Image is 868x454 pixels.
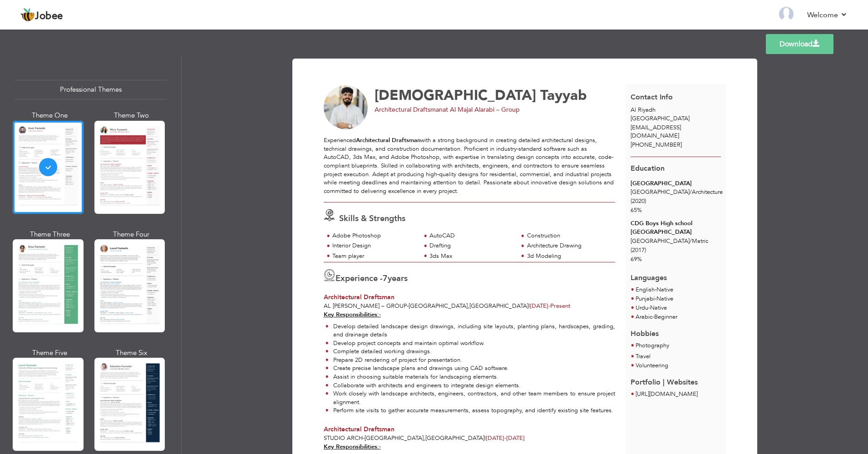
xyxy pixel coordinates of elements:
[807,10,848,20] a: Welcome
[652,313,654,321] span: -
[527,242,610,250] div: Architecture Drawing
[324,302,407,310] span: Al [PERSON_NAME] – Group
[636,341,669,350] span: Photography
[527,252,610,261] div: 3d Modeling
[96,111,167,120] div: Theme Two
[325,347,615,356] li: Complete detailed working drawings.
[339,213,405,224] span: Skills & Strengths
[631,377,698,387] span: Portfolio | Websites
[332,242,415,250] div: Interior Design
[375,86,536,105] span: [DEMOGRAPHIC_DATA]
[636,304,648,312] span: Urdu
[429,242,513,250] div: Drafting
[631,163,665,173] span: Education
[631,188,723,196] span: [GEOGRAPHIC_DATA] Architecture
[530,302,571,310] span: Present
[356,136,420,144] strong: Architectural Draftsman
[631,106,656,114] span: Al Riyadh
[332,232,415,240] div: Adobe Photoshop
[527,232,610,240] div: Construction
[636,295,677,304] li: Native
[631,141,682,149] span: [PHONE_NUMBER]
[528,302,530,310] span: |
[325,390,615,406] li: Work closely with landscape architects, engineers, contractors, and other team members to ensure ...
[325,381,615,390] li: Collaborate with architects and engineers to integrate design elements.
[325,356,615,365] li: Prepare 2D rendering of project for presentation.
[324,425,395,434] span: Architectural Draftsman
[365,434,424,442] span: [GEOGRAPHIC_DATA]
[486,434,506,442] span: [DATE]
[409,302,468,310] span: [GEOGRAPHIC_DATA]
[20,8,35,22] img: jobee.io
[631,92,673,102] span: Contact Info
[325,373,615,381] li: Assist in choosing suitable materials for landscaping elements.
[540,86,587,105] span: Tayyab
[766,34,833,54] a: Download
[484,434,486,442] span: |
[325,406,615,415] li: Perform site visits to gather accurate measurements, assess topography, and identify existing sit...
[655,286,656,294] span: -
[324,293,395,301] span: Architectural Draftsman
[383,273,408,285] label: years
[324,85,368,130] img: No image
[636,352,651,360] span: Travel
[631,219,721,236] div: CDG Boys High school [GEOGRAPHIC_DATA]
[636,390,698,398] a: [URL][DOMAIN_NAME]
[636,313,652,321] span: Arabic
[486,434,525,442] span: [DATE]
[325,322,615,339] li: Develop detailed landscape design drawings, including site layouts, planting plans, hardscapes, g...
[20,8,63,22] a: Jobee
[15,80,167,99] div: Professional Themes
[324,136,615,195] div: Experienced with a strong background in creating detailed architectural designs, technical drawin...
[468,302,469,310] span: ,
[324,434,363,442] span: Studio Arch
[325,364,615,373] li: Create precise landscape plans and drawings using CAD software.
[648,304,650,312] span: -
[407,302,409,310] span: -
[636,304,677,313] li: Native
[425,434,484,442] span: [GEOGRAPHIC_DATA]
[429,232,513,240] div: AutoCAD
[15,230,85,239] div: Theme Three
[631,266,667,283] span: Languages
[35,11,63,21] span: Jobee
[631,197,646,205] span: (2020)
[504,434,506,442] span: -
[636,313,677,322] li: Beginner
[631,246,646,254] span: (2017)
[429,252,513,261] div: 3ds Max
[636,286,673,295] li: Native
[690,237,692,245] span: /
[690,188,692,196] span: /
[332,252,415,261] div: Team player
[15,111,85,120] div: Theme One
[530,302,550,310] span: [DATE]
[443,105,520,114] span: at Al Majal Alarabi – Group
[469,302,528,310] span: [GEOGRAPHIC_DATA]
[96,348,167,358] div: Theme Six
[631,206,642,214] span: 65%
[779,7,794,21] img: Profile Img
[631,179,721,188] div: [GEOGRAPHIC_DATA]
[631,123,681,140] span: [EMAIL_ADDRESS][DOMAIN_NAME]
[324,443,381,451] strong: Key Responsibilities:-
[631,114,690,123] span: [GEOGRAPHIC_DATA]
[363,434,365,442] span: -
[383,273,388,284] span: 7
[324,311,381,319] strong: Key Responsibilities:-
[335,273,383,284] span: Experience -
[15,348,85,358] div: Theme Five
[655,295,656,303] span: -
[375,105,443,114] span: Architectural Draftsman
[96,230,167,239] div: Theme Four
[631,237,708,245] span: [GEOGRAPHIC_DATA] Matric
[548,302,550,310] span: -
[424,434,425,442] span: ,
[636,295,655,303] span: Punjabi
[631,255,642,263] span: 69%
[325,339,615,348] li: Develop project concepts and maintain optimal workflow.
[631,329,659,339] span: Hobbies
[636,361,668,370] span: Volunteering
[636,286,655,294] span: English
